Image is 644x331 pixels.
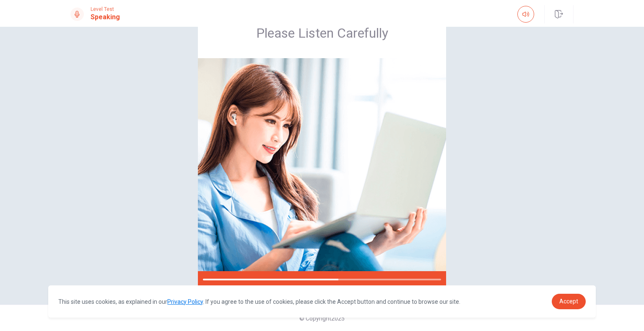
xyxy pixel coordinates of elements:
[91,12,120,22] h1: Speaking
[198,58,446,271] img: listen carefully
[559,298,578,305] span: Accept
[299,315,345,322] span: © Copyright 2025
[256,25,388,41] span: Please Listen Carefully
[552,294,586,309] a: dismiss cookie message
[167,298,203,305] a: Privacy Policy
[58,298,460,305] span: This site uses cookies, as explained in our . If you agree to the use of cookies, please click th...
[48,285,596,318] div: cookieconsent
[91,6,120,12] span: Level Test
